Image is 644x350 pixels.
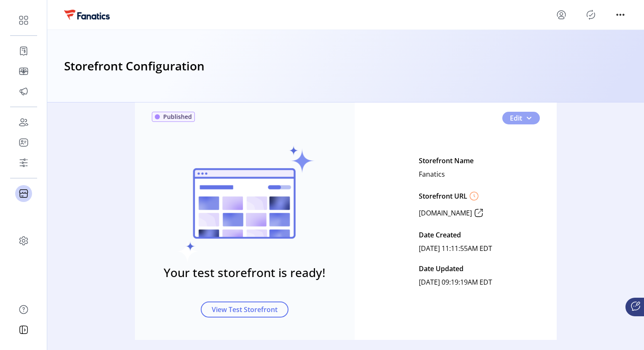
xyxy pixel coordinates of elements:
button: Publisher Panel [584,8,598,22]
p: Storefront URL [419,191,467,201]
h3: Storefront Configuration [64,57,205,75]
button: View Test Storefront [201,302,288,318]
span: Published [163,112,192,121]
p: [DATE] 09:19:19AM EDT [419,275,492,289]
p: Date Updated [419,262,463,275]
p: Date Created [419,228,461,242]
button: menu [555,8,568,22]
p: Fanatics [419,167,445,181]
p: [DOMAIN_NAME] [419,208,472,218]
span: View Test Storefront [212,304,278,315]
img: logo [64,10,110,19]
h3: Your test storefront is ready! [164,264,326,281]
button: Edit [502,112,540,124]
p: Storefront Name [419,154,474,167]
p: [DATE] 11:11:55AM EDT [419,242,492,255]
button: menu [614,8,627,22]
span: Edit [510,113,522,123]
